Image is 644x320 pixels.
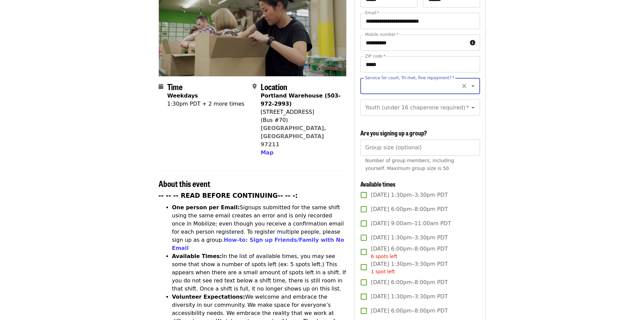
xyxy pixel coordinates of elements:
button: Open [468,81,478,91]
span: [DATE] 1:30pm–3:30pm PDT [371,234,448,242]
input: Email [360,13,480,29]
input: Mobile number [360,35,467,51]
span: Number of group members, including yourself. Maximum group size is 50 [365,158,454,171]
i: map-marker-alt icon [253,83,257,90]
label: ZIP code [365,54,385,58]
strong: Volunteer Expectations: [172,294,245,300]
strong: Portland Warehouse (503-972-2993) [261,92,341,107]
li: Signups submitted for the same shift using the same email creates an error and is only recorded o... [172,204,347,252]
button: Clear [459,81,469,91]
span: [DATE] 6:00pm–8:00pm PDT [371,307,448,315]
span: About this event [159,177,210,189]
button: Open [468,103,478,112]
span: [DATE] 1:30pm–3:30pm PDT [371,293,448,301]
span: Map [261,149,273,156]
strong: Available Times: [172,253,222,259]
span: Available times [360,179,396,188]
label: Email [365,11,379,15]
span: Location [261,81,287,92]
div: 1:30pm PDT + 2 more times [167,100,244,108]
span: [DATE] 6:00pm–8:00pm PDT [371,278,448,286]
span: [DATE] 6:00pm–8:00pm PDT [371,245,448,260]
input: [object Object] [360,140,480,156]
i: calendar icon [159,83,163,90]
input: ZIP code [360,56,480,72]
button: Map [261,149,273,157]
span: Time [167,81,183,92]
a: How-to: Sign up Friends/Family with No Email [172,237,344,251]
span: Are you signing up a group? [360,128,427,137]
span: [DATE] 9:00am–11:00am PDT [371,219,451,228]
span: [DATE] 1:30pm–3:30pm PDT [371,260,448,275]
span: [DATE] 1:30pm–3:30pm PDT [371,191,448,199]
div: [STREET_ADDRESS] [261,108,341,116]
label: Service for court, Tri-met, fine repayment? [365,76,454,80]
span: 1 spot left [371,269,395,274]
strong: Weekdays [167,92,198,99]
span: [DATE] 6:00pm–8:00pm PDT [371,205,448,213]
label: Mobile number [365,33,398,37]
strong: -- -- -- READ BEFORE CONTINUING-- -- -: [159,192,298,199]
a: [GEOGRAPHIC_DATA], [GEOGRAPHIC_DATA] 97211 [261,125,326,148]
div: (Bus #70) [261,116,341,124]
strong: One person per Email: [172,204,240,211]
span: 6 spots left [371,254,397,259]
i: circle-info icon [470,40,475,46]
li: In the list of available times, you may see some that show a number of spots left (ex: 5 spots le... [172,252,347,293]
